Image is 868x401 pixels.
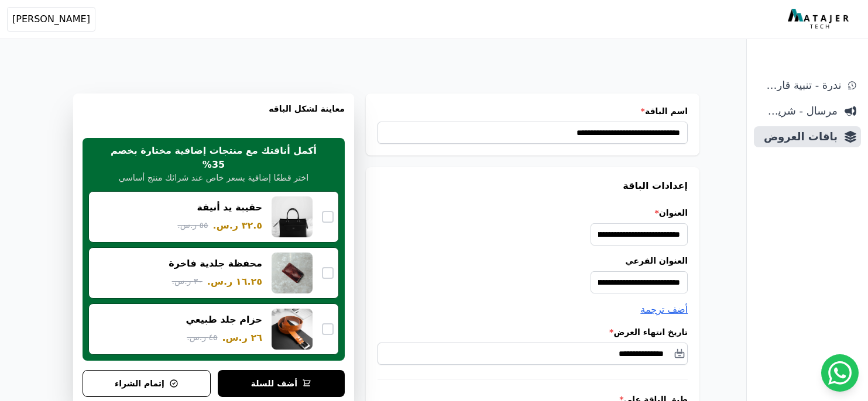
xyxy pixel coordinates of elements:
[788,9,852,30] img: MatajerTech Logo
[378,105,688,117] label: اسم الباقة
[378,207,688,219] label: العنوان
[222,331,262,345] span: ٢٦ ر.س.
[272,196,313,237] img: حقيبة يد أنيقة
[759,77,841,94] span: ندرة - تنبية قارب علي النفاذ
[83,370,211,397] button: إتمام الشراء
[378,179,688,193] h3: إعدادات الباقة
[12,12,90,26] span: [PERSON_NAME]
[272,253,313,293] img: محفظة جلدية فاخرة
[378,326,688,338] label: تاريخ انتهاء العرض
[759,129,838,145] span: باقات العروض
[218,370,345,397] button: أضف للسلة
[187,331,217,344] span: ٤٥ ر.س.
[83,103,345,129] h3: معاينة لشكل الباقه
[640,303,688,317] button: أضف ترجمة
[207,275,262,289] span: ١٦.٢٥ ر.س.
[759,103,838,119] span: مرسال - شريط دعاية
[169,257,262,270] div: محفظة جلدية فاخرة
[213,219,262,233] span: ٣٢.٥ ر.س.
[378,255,688,267] label: العنوان الفرعي
[197,201,262,214] div: حقيبة يد أنيقة
[177,219,208,231] span: ٥٥ ر.س.
[640,304,688,315] span: أضف ترجمة
[172,275,203,288] span: ٣٠ ر.س.
[272,309,313,350] img: حزام جلد طبيعي
[101,144,326,172] h2: أكمل أناقتك مع منتجات إضافية مختارة بخصم 35%
[119,172,309,185] p: اختر قطعًا إضافية بسعر خاص عند شرائك منتج أساسي
[186,313,263,326] div: حزام جلد طبيعي
[7,7,95,32] button: [PERSON_NAME]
